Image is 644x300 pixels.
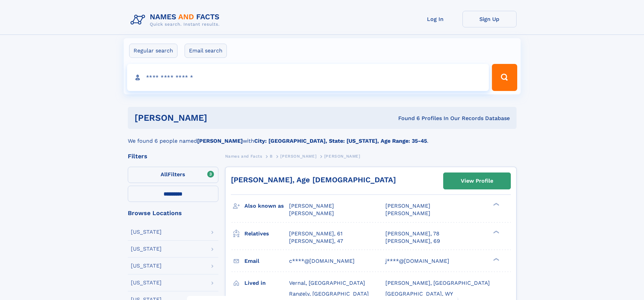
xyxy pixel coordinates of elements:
[270,154,273,159] span: B
[492,257,500,261] div: ❯
[244,200,289,212] h3: Also known as
[408,11,462,27] a: Log In
[289,291,369,297] span: Rangely, [GEOGRAPHIC_DATA]
[462,11,517,27] a: Sign Up
[289,210,334,216] span: [PERSON_NAME]
[244,277,289,289] h3: Lived in
[492,202,500,207] div: ❯
[131,229,162,235] div: [US_STATE]
[129,44,177,58] label: Regular search
[161,171,168,178] span: All
[444,173,510,189] a: View Profile
[254,138,427,144] b: City: [GEOGRAPHIC_DATA], State: [US_STATE], Age Range: 35-45
[289,203,334,209] span: [PERSON_NAME]
[128,153,218,159] div: Filters
[385,291,453,297] span: [GEOGRAPHIC_DATA], WY
[461,173,493,189] div: View Profile
[289,280,365,286] span: Vernal, [GEOGRAPHIC_DATA]
[270,152,273,160] a: B
[289,237,343,245] a: [PERSON_NAME], 47
[131,246,162,252] div: [US_STATE]
[324,154,360,159] span: [PERSON_NAME]
[131,263,162,269] div: [US_STATE]
[244,228,289,239] h3: Relatives
[131,280,162,285] div: [US_STATE]
[128,210,218,216] div: Browse Locations
[303,115,510,122] div: Found 6 Profiles In Our Records Database
[385,230,439,237] a: [PERSON_NAME], 78
[197,138,243,144] b: [PERSON_NAME]
[280,152,316,160] a: [PERSON_NAME]
[127,64,489,91] input: search input
[231,176,396,184] a: [PERSON_NAME], Age [DEMOGRAPHIC_DATA]
[385,203,430,209] span: [PERSON_NAME]
[289,230,342,237] a: [PERSON_NAME], 61
[185,44,227,58] label: Email search
[385,237,440,245] a: [PERSON_NAME], 69
[225,152,262,160] a: Names and Facts
[128,167,218,183] label: Filters
[128,129,517,145] div: We found 6 people named with .
[244,255,289,267] h3: Email
[385,210,430,216] span: [PERSON_NAME]
[128,11,225,29] img: Logo Names and Facts
[280,154,316,159] span: [PERSON_NAME]
[492,230,500,234] div: ❯
[492,64,517,91] button: Search Button
[385,280,490,286] span: [PERSON_NAME], [GEOGRAPHIC_DATA]
[135,114,303,122] h1: [PERSON_NAME]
